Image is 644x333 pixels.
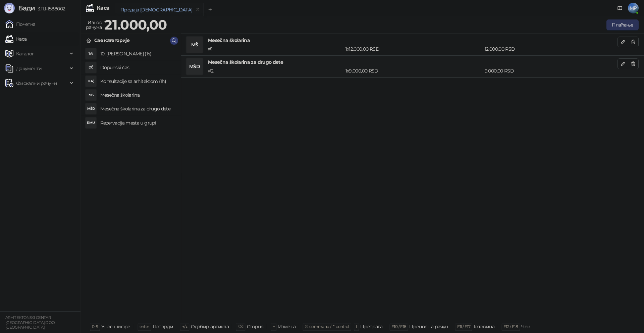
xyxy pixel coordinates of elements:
[356,324,357,329] span: f
[100,48,175,59] h4: 10: [PERSON_NAME] (Ђ)
[16,77,57,90] span: Фискални рачуни
[521,322,530,331] div: Чек
[100,103,175,114] h4: Mesečna školarina za drugo dete
[278,322,296,331] div: Измена
[86,90,96,100] div: MŠ
[204,3,217,16] button: Add tab
[100,117,175,128] h4: Rezervacija mesta u grupi
[194,7,202,12] button: remove
[503,324,518,329] span: F12 / F18
[182,324,187,329] span: ↑/↓
[85,18,103,32] div: Износ рачуна
[614,3,625,13] a: Документација
[5,17,36,31] a: Почетна
[100,62,175,73] h4: Dopunski čas
[5,32,26,46] a: Каса
[86,62,96,73] div: DČ
[86,48,96,59] div: 1А(
[140,324,149,329] span: enter
[238,324,243,329] span: ⌫
[208,37,618,44] h4: Mesečna školarina
[305,324,349,329] span: ⌘ command / ⌃ control
[208,58,618,66] h4: Mesečna školarina za drugo dete
[5,315,55,330] small: ARHITEKTONSKI CENTAR [GEOGRAPHIC_DATA] DOO [GEOGRAPHIC_DATA]
[100,76,175,87] h4: Konsultacije sa arhitektom (1h)
[153,322,173,331] div: Потврди
[81,47,181,320] div: grid
[483,45,619,53] div: 12.000,00 RSD
[16,47,34,60] span: Каталог
[100,90,175,100] h4: Mesečna školarina
[86,76,96,87] div: KA(
[273,324,275,329] span: +
[86,117,96,128] div: RMU
[344,67,483,75] div: 1 x 9.000,00 RSD
[16,62,42,75] span: Документи
[409,322,448,331] div: Пренос на рачун
[207,67,344,75] div: # 2
[4,3,15,13] img: Logo
[35,6,65,12] span: 3.11.1-f588002
[86,103,96,114] div: MŠD
[104,16,167,33] strong: 21.000,00
[344,45,483,53] div: 1 x 12.000,00 RSD
[191,322,229,331] div: Одабир артикла
[97,5,109,11] div: Каса
[120,6,192,13] div: Продаја [DEMOGRAPHIC_DATA]
[247,322,264,331] div: Сторно
[628,3,639,13] span: MP
[457,324,470,329] span: F11 / F17
[18,4,35,12] span: Бади
[360,322,382,331] div: Претрага
[186,37,203,53] div: MŠ
[207,45,344,53] div: # 1
[92,324,98,329] span: 0-9
[391,324,406,329] span: F10 / F16
[474,322,494,331] div: Готовина
[606,19,639,30] button: Плаћање
[483,67,619,75] div: 9.000,00 RSD
[94,37,129,44] div: Све категорије
[101,322,130,331] div: Унос шифре
[186,58,203,75] div: MŠD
